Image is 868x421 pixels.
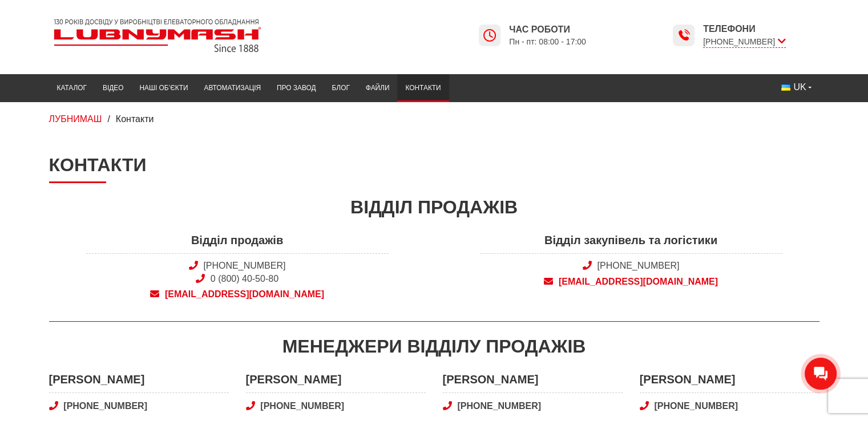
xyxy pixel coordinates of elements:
[49,154,819,183] h1: Контакти
[49,334,819,359] div: Менеджери відділу продажів
[107,114,110,124] span: /
[86,232,389,254] span: Відділ продажів
[324,77,357,99] a: Блог
[480,276,782,288] a: [EMAIL_ADDRESS][DOMAIN_NAME]
[49,114,102,124] a: ЛУБНИМАШ
[246,371,426,394] span: [PERSON_NAME]
[443,400,623,412] a: [PHONE_NUMBER]
[358,77,398,99] a: Файли
[131,77,196,99] a: Наші об’єкти
[509,23,586,36] span: Час роботи
[703,36,786,48] span: [PHONE_NUMBER]
[246,400,426,412] a: [PHONE_NUMBER]
[793,81,806,94] span: UK
[86,288,389,301] a: [EMAIL_ADDRESS][DOMAIN_NAME]
[116,114,154,124] span: Контакти
[211,274,278,284] a: 0 (800) 40-50-80
[677,29,691,42] img: Lubnymash time icon
[703,23,786,35] span: Телефони
[480,232,782,254] span: Відділ закупівель та логістики
[781,84,790,91] img: Українська
[196,77,269,99] a: Автоматизація
[49,77,95,99] a: Каталог
[49,14,266,57] img: Lubnymash
[49,195,819,220] div: Відділ продажів
[49,371,229,394] span: [PERSON_NAME]
[203,261,285,270] a: [PHONE_NUMBER]
[509,37,586,47] span: Пн - пт: 08:00 - 17:00
[597,261,679,270] a: [PHONE_NUMBER]
[443,371,623,394] span: [PERSON_NAME]
[483,29,496,42] img: Lubnymash time icon
[397,77,449,99] a: Контакти
[269,77,324,99] a: Про завод
[95,77,131,99] a: Відео
[773,77,819,98] button: UK
[640,400,819,412] a: [PHONE_NUMBER]
[640,371,819,394] span: [PERSON_NAME]
[49,400,229,412] a: [PHONE_NUMBER]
